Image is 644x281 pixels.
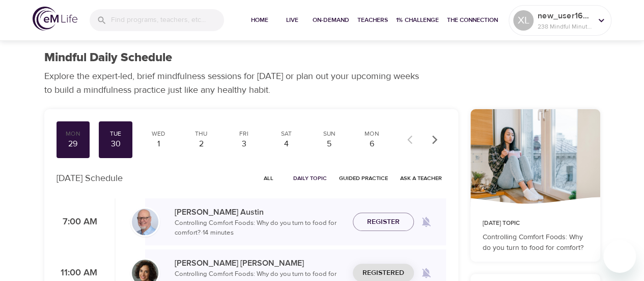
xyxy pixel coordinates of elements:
span: The Connection [447,15,498,25]
div: Mon [61,130,86,138]
h1: Mindful Daily Schedule [44,50,172,65]
div: Sat [274,130,299,138]
div: Fri [231,130,257,138]
img: logo [33,7,77,31]
input: Find programs, teachers, etc... [111,9,224,31]
span: Guided Practice [339,173,388,183]
iframe: Button to launch messaging window [603,240,636,273]
p: [PERSON_NAME] Austin [175,206,345,218]
button: Daily Topic [289,170,331,186]
p: [DATE] Topic [483,219,588,228]
span: Live [280,15,304,25]
button: Guided Practice [335,170,392,186]
div: 2 [188,138,214,150]
p: 238 Mindful Minutes [538,22,592,31]
span: Registered [362,267,404,279]
p: new_user1608587756 [538,10,592,22]
p: Explore the expert-led, brief mindfulness sessions for [DATE] or plan out your upcoming weeks to ... [44,69,426,97]
p: 11:00 AM [57,266,97,280]
div: 1 [146,138,171,150]
span: On-Demand [313,15,349,25]
span: Remind me when a class goes live every Tuesday at 7:00 AM [414,210,438,234]
span: Register [367,216,400,228]
div: Mon [359,130,385,138]
div: Thu [188,130,214,138]
p: [DATE] Schedule [57,171,123,185]
div: 6 [359,138,385,150]
button: Ask a Teacher [396,170,446,186]
div: XL [513,10,534,31]
img: Jim_Austin_Headshot_min.jpg [132,209,158,235]
span: Home [247,15,272,25]
p: Controlling Comfort Foods: Why do you turn to food for comfort? [483,232,588,253]
div: 5 [317,138,342,150]
div: 30 [103,138,128,150]
span: Teachers [357,15,388,25]
p: [PERSON_NAME] [PERSON_NAME] [175,257,345,269]
div: 29 [61,138,86,150]
button: Register [353,213,414,232]
span: 1% Challenge [396,15,439,25]
button: All [253,170,285,186]
div: Tue [103,130,128,138]
span: Daily Topic [293,173,327,183]
p: 7:00 AM [57,215,97,229]
div: Wed [146,130,171,138]
div: 4 [274,138,299,150]
div: Sun [317,130,342,138]
div: 3 [231,138,257,150]
p: Controlling Comfort Foods: Why do you turn to food for comfort? · 14 minutes [175,218,345,238]
span: Ask a Teacher [400,173,442,183]
span: All [257,173,281,183]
